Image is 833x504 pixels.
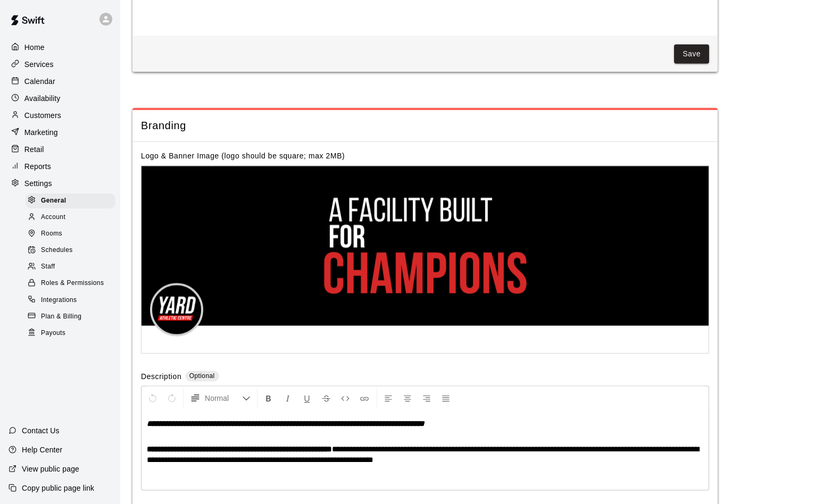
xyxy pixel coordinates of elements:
[9,39,111,55] a: Home
[355,388,373,407] button: Insert Link
[298,388,316,407] button: Format Underline
[22,464,79,474] p: View public page
[9,175,111,191] a: Settings
[26,275,120,292] a: Roles & Permissions
[9,124,111,140] a: Marketing
[24,110,61,121] p: Customers
[26,259,115,274] div: Staff
[141,371,181,383] label: Description
[41,245,73,256] span: Schedules
[41,312,81,322] span: Plan & Billing
[205,392,242,403] span: Normal
[9,141,111,157] a: Retail
[24,178,52,189] p: Settings
[279,388,297,407] button: Format Italics
[22,444,62,455] p: Help Center
[26,259,120,275] a: Staff
[24,127,58,138] p: Marketing
[26,226,115,241] div: Rooms
[336,388,354,407] button: Insert Code
[260,388,278,407] button: Format Bold
[26,309,115,324] div: Plan & Billing
[26,192,120,209] a: General
[24,59,54,70] p: Services
[398,388,416,407] button: Center Align
[9,158,111,174] a: Reports
[26,243,115,258] div: Schedules
[24,42,45,53] p: Home
[24,76,55,87] p: Calendar
[186,388,255,407] button: Formatting Options
[674,44,709,64] button: Save
[418,388,436,407] button: Right Align
[141,119,709,133] span: Branding
[379,388,397,407] button: Left Align
[41,328,65,339] span: Payouts
[41,212,65,223] span: Account
[24,161,51,172] p: Reports
[41,196,66,206] span: General
[26,326,115,341] div: Payouts
[26,325,120,341] a: Payouts
[24,144,44,155] p: Retail
[26,242,120,259] a: Schedules
[9,56,111,72] a: Services
[26,292,120,308] a: Integrations
[163,388,181,407] button: Redo
[41,295,77,306] span: Integrations
[24,93,61,104] p: Availability
[26,194,115,208] div: General
[26,308,120,325] a: Plan & Billing
[26,226,120,242] a: Rooms
[9,90,111,106] a: Availability
[144,388,162,407] button: Undo
[9,107,111,123] a: Customers
[26,209,120,225] a: Account
[189,372,215,379] span: Optional
[22,425,60,436] p: Contact Us
[41,278,104,289] span: Roles & Permissions
[26,293,115,308] div: Integrations
[9,73,111,89] a: Calendar
[26,276,115,291] div: Roles & Permissions
[26,210,115,225] div: Account
[437,388,455,407] button: Justify Align
[41,229,62,239] span: Rooms
[22,483,94,493] p: Copy public page link
[141,152,345,160] label: Logo & Banner Image (logo should be square; max 2MB)
[41,262,55,272] span: Staff
[317,388,335,407] button: Format Strikethrough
